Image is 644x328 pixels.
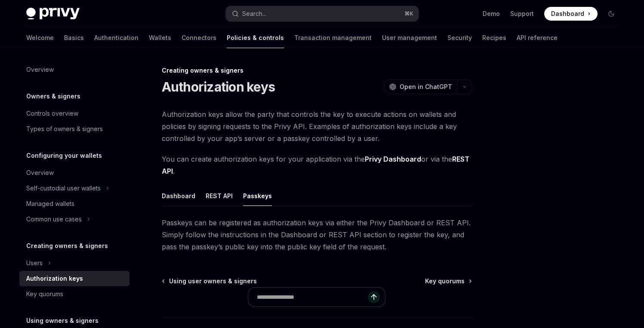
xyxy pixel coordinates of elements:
img: dark logo [26,8,80,20]
a: Basics [64,28,84,48]
a: Using user owners & signers [163,277,257,285]
button: Search...⌘K [226,6,419,21]
a: Managed wallets [19,196,129,212]
div: Creating owners & signers [162,66,472,75]
a: Connectors [182,28,216,48]
div: Common use cases [26,214,82,224]
button: Passkeys [243,186,272,206]
h5: Owners & signers [26,91,80,101]
a: Authentication [94,28,139,48]
a: Key quorums [19,286,129,302]
a: User management [382,28,437,48]
button: Toggle dark mode [604,7,618,21]
h5: Using owners & signers [26,316,99,326]
div: Overview [26,64,54,75]
span: Passkeys can be registered as authorization keys via either the Privy Dashboard or REST API. Simp... [162,217,472,253]
strong: Privy Dashboard [365,155,421,163]
button: Send message [368,291,380,303]
span: Dashboard [551,9,584,18]
span: You can create authorization keys for your application via the or via the . [162,153,472,177]
a: Transaction management [294,28,372,48]
a: Demo [483,9,500,18]
span: ⌘ K [404,10,413,17]
span: Key quorums [425,277,465,285]
a: Controls overview [19,106,129,121]
button: Open in ChatGPT [384,80,457,94]
span: Authorization keys allow the party that controls the key to execute actions on wallets and polici... [162,108,472,144]
h5: Configuring your wallets [26,150,102,161]
a: API reference [517,28,558,48]
a: Dashboard [544,7,598,21]
span: Using user owners & signers [169,277,257,285]
div: Search... [242,9,266,19]
button: Dashboard [162,186,195,206]
a: Recipes [482,28,506,48]
span: Open in ChatGPT [400,83,452,91]
a: Key quorums [425,277,471,285]
a: Authorization keys [19,271,129,286]
div: Controls overview [26,108,78,119]
div: Users [26,258,43,268]
div: Key quorums [26,289,63,299]
a: Overview [19,165,129,181]
a: Policies & controls [227,28,284,48]
a: Support [510,9,534,18]
div: Types of owners & signers [26,124,103,134]
a: Types of owners & signers [19,121,129,137]
div: Managed wallets [26,199,74,209]
h1: Authorization keys [162,79,275,95]
a: Wallets [149,28,171,48]
div: Authorization keys [26,273,83,284]
div: Overview [26,168,54,178]
a: Security [447,28,472,48]
div: Self-custodial user wallets [26,183,101,193]
a: Overview [19,62,129,77]
a: Welcome [26,28,54,48]
button: REST API [206,186,233,206]
h5: Creating owners & signers [26,241,108,251]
